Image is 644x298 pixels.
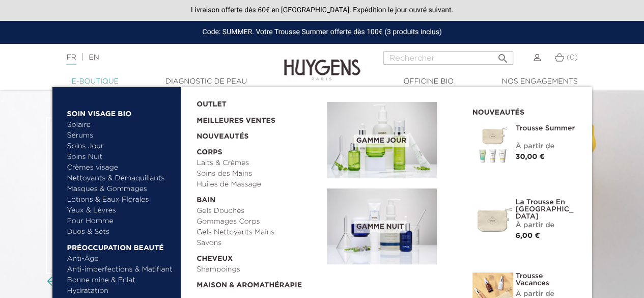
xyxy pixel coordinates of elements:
img: routine_nuit_banner.jpg [327,188,437,265]
a: La Trousse en [GEOGRAPHIC_DATA] [516,199,577,220]
a: Anti-Âge [67,254,174,264]
a: Sérums [67,130,174,141]
a: Shampoings [197,264,320,275]
img: La Trousse en Coton [472,199,513,239]
div: À partir de [516,220,577,231]
a: Solaire [67,120,174,130]
a: Meilleures Ventes [197,110,311,126]
a: Crèmes visage [67,162,174,173]
a: E-Boutique [44,76,146,87]
a: Yeux & Lèvres [67,205,174,216]
a: Soin Visage Bio [67,103,174,120]
a: Lotions & Eaux Florales [67,195,174,205]
a: Bonne mine & Éclat [67,275,174,286]
a: Laits & Crèmes [197,158,320,169]
a: FR [66,54,76,65]
a: Savons [197,238,320,249]
div: | [61,51,261,64]
a: Gommages Corps [197,216,320,227]
a: Cheveux [197,249,320,264]
a: Bain [197,190,320,206]
a: Anti-imperfections & Matifiant [67,264,174,275]
a: Gels Douches [197,206,320,216]
a: Nos engagements [489,76,591,87]
div: Boutons du carrousel [51,274,84,289]
a: Masques & Gommages [67,184,174,195]
a: Duos & Sets [67,227,174,237]
a: Trousse Summer [516,125,577,132]
span: 30,00 € [516,153,545,160]
button:  [494,48,512,62]
a: Nettoyants & Démaquillants [67,173,174,184]
a: Trousse Vacances [516,273,577,287]
a: Pour Homme [67,216,174,227]
a: Nouveautés [197,126,320,142]
span: 6,00 € [516,232,540,239]
a: Huiles de Massage [197,179,320,190]
span: (0) [567,54,578,61]
a: Corps [197,142,320,158]
div: À partir de [516,141,577,152]
a: Soins des Mains [197,169,320,179]
a: Gels Nettoyants Mains [197,227,320,238]
h2: Nouveautés [472,105,577,117]
a: EN [89,54,99,61]
a: OUTLET [197,94,311,110]
a: Diagnostic de peau [155,76,257,87]
a: Gamme nuit [327,188,457,265]
a: Soins Jour [67,141,174,152]
input: Rechercher [383,51,513,65]
a: Maison & Aromathérapie [197,275,320,291]
a: Hydratation [67,286,174,296]
img: Huygens [284,43,360,82]
a: Soins Nuit [67,152,164,162]
a: Préoccupation beauté [67,237,174,254]
span: Gamme nuit [354,221,406,233]
img: routine_jour_banner.jpg [327,102,437,178]
img: Trousse Summer [472,125,513,166]
span: Gamme jour [354,134,409,147]
a: Gamme jour [327,102,457,178]
a: Officine Bio [378,76,480,87]
i:  [497,49,509,62]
